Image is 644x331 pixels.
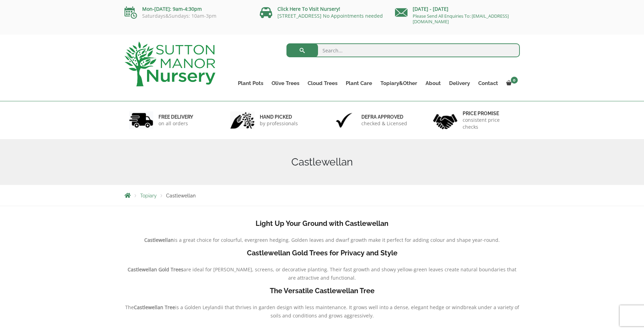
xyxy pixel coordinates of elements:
[175,304,519,319] span: is a Golden Leylandii that thrives in garden design with less maintenance. It grows well into a d...
[445,78,474,88] a: Delivery
[234,78,267,88] a: Plant Pots
[256,219,388,228] b: Light Up Your Ground with Castlewellan
[174,237,500,243] span: is a great choice for colourful, evergreen hedging. Golden leaves and dwarf growth make it perfec...
[260,114,298,120] h6: hand picked
[421,78,445,88] a: About
[158,120,193,127] p: on all orders
[361,114,407,120] h6: Defra approved
[376,78,421,88] a: Topiary&Other
[125,304,134,311] span: The
[361,120,407,127] p: checked & Licensed
[342,78,376,88] a: Plant Care
[413,13,509,25] a: Please Send All Enquiries To: [EMAIL_ADDRESS][DOMAIN_NAME]
[267,78,303,88] a: Olive Trees
[511,77,518,84] span: 0
[395,5,520,13] p: [DATE] - [DATE]
[166,193,196,198] span: Castlewellan
[260,120,298,127] p: by professionals
[144,237,174,243] b: Castlewellan
[230,111,255,129] img: 2.jpg
[158,114,193,120] h6: FREE DELIVERY
[277,6,340,12] a: Click Here To Visit Nursery!
[332,111,356,129] img: 3.jpg
[463,117,515,130] p: consistent price checks
[247,249,397,257] b: Castlewellan Gold Trees for Privacy and Style
[128,266,183,273] b: Castlewellan Gold Trees
[303,78,342,88] a: Cloud Trees
[124,156,520,168] h1: Castlewellan
[463,110,515,117] h6: Price promise
[183,266,516,281] span: are ideal for [PERSON_NAME], screens, or decorative planting. Their fast growth and showy yellow-...
[124,5,249,13] p: Mon-[DATE]: 9am-4:30pm
[277,12,383,19] a: [STREET_ADDRESS] No Appointments needed
[474,78,502,88] a: Contact
[134,304,175,311] b: Castlewellan Tree
[129,111,153,129] img: 1.jpg
[124,13,249,19] p: Saturdays&Sundays: 10am-3pm
[124,42,215,86] img: logo
[270,287,375,295] b: The Versatile Castlewellan Tree
[502,78,520,88] a: 0
[286,43,520,57] input: Search...
[433,110,457,131] img: 4.jpg
[124,193,520,198] nav: Breadcrumbs
[140,193,157,198] a: Topiary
